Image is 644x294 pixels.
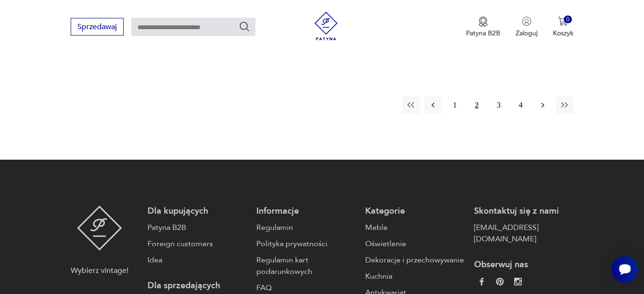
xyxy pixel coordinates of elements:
[466,16,500,37] button: Patyna B2B
[478,278,486,285] img: da9060093f698e4c3cedc1453eec5031.webp
[365,222,465,233] a: Meble
[516,16,538,37] button: Zaloguj
[256,222,356,233] a: Regulamin
[512,97,529,114] button: 4
[490,97,507,114] button: 3
[71,18,124,35] button: Sprzedawaj
[478,16,488,27] img: Ikona medalu
[312,11,340,40] img: Patyna - sklep z meblami i dekoracjami vintage
[553,16,573,37] button: 0Koszyk
[564,15,572,23] div: 0
[514,278,522,285] img: c2fd9cf7f39615d9d6839a72ae8e59e5.webp
[553,28,573,37] p: Koszyk
[148,254,247,266] a: Idea
[365,271,465,282] a: Kuchnia
[71,265,128,276] p: Wybierz vintage!
[256,282,356,294] a: FAQ
[365,254,465,266] a: Dekoracje i przechowywanie
[446,97,464,114] button: 1
[71,24,124,31] a: Sprzedawaj
[466,28,500,37] p: Patyna B2B
[474,259,573,271] p: Obserwuj nas
[148,222,247,233] a: Patyna B2B
[365,206,465,217] p: Kategorie
[239,21,250,32] button: Szukaj
[612,256,638,283] iframe: Smartsupp widget button
[496,278,504,285] img: 37d27d81a828e637adc9f9cb2e3d3a8a.webp
[466,16,500,37] a: Ikona medaluPatyna B2B
[148,280,247,292] p: Dla sprzedających
[148,238,247,250] a: Foreign customers
[77,206,122,250] img: Patyna - sklep z meblami i dekoracjami vintage
[256,206,356,217] p: Informacje
[148,206,247,217] p: Dla kupujących
[474,206,573,217] p: Skontaktuj się z nami
[365,238,465,250] a: Oświetlenie
[256,238,356,250] a: Polityka prywatności
[256,254,356,277] a: Regulamin kart podarunkowych
[516,28,538,37] p: Zaloguj
[468,97,486,114] button: 2
[558,16,568,26] img: Ikona koszyka
[474,222,573,245] a: [EMAIL_ADDRESS][DOMAIN_NAME]
[522,16,531,26] img: Ikonka użytkownika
